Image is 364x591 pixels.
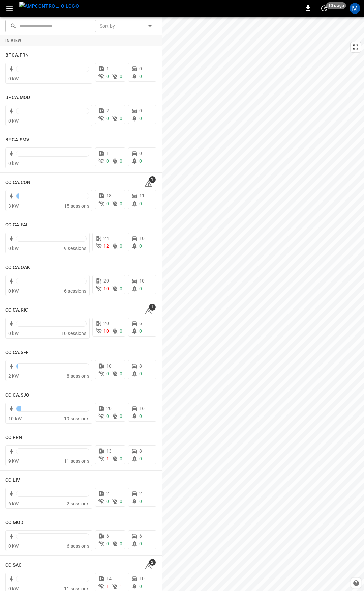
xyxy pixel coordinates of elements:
span: 0 [120,328,122,334]
span: 0 [106,371,109,376]
span: 10 [106,363,112,369]
span: 24 [103,236,109,241]
span: 1 [106,584,109,589]
span: 0 [139,584,142,589]
span: 10 s ago [326,2,346,9]
span: 13 [106,448,112,454]
span: 1 [106,151,109,156]
span: 0 [139,456,142,461]
span: 11 [139,193,145,198]
span: 0 [120,499,122,504]
span: 0 [120,371,122,376]
span: 10 [139,236,145,241]
h6: CC.CA.SFF [5,349,29,356]
button: set refresh interval [319,3,330,14]
h6: CC.MOD [5,519,24,527]
span: 0 [139,151,142,156]
span: 9 kW [8,458,19,464]
span: 0 [139,286,142,291]
span: 1 [120,584,122,589]
span: 0 [106,413,109,419]
h6: BF.CA.FRN [5,52,29,59]
img: ampcontrol.io logo [19,2,79,10]
span: 0 [120,456,122,461]
span: 0 kW [8,543,19,549]
span: 2 [106,491,109,496]
span: 0 [139,201,142,206]
canvas: Map [162,17,364,591]
span: 0 [139,108,142,113]
span: 0 [139,74,142,79]
span: 0 [139,413,142,419]
span: 10 sessions [61,331,87,336]
span: 1 [149,304,156,311]
span: 0 [106,74,109,79]
h6: CC.SAC [5,562,22,569]
span: 0 [120,413,122,419]
span: 2 [139,491,142,496]
span: 2 [106,108,109,113]
span: 2 sessions [67,501,89,506]
span: 0 [120,201,122,206]
span: 15 sessions [64,203,89,209]
h6: CC.CA.OAK [5,264,30,271]
h6: CC.CA.SJO [5,392,29,399]
span: 0 [120,286,122,291]
span: 2 [149,559,156,566]
span: 20 [103,321,109,326]
span: 1 [149,176,156,183]
span: 18 [106,193,112,198]
span: 0 [139,66,142,71]
span: 0 [106,201,109,206]
span: 0 kW [8,118,19,124]
span: 0 [120,541,122,546]
span: 2 kW [8,373,19,379]
span: 0 [106,541,109,546]
h6: CC.CA.FAI [5,221,27,229]
span: 6 sessions [64,288,87,294]
span: 0 [106,499,109,504]
span: 6 [139,533,142,539]
h6: CC.CA.RIC [5,306,28,314]
span: 14 [106,576,112,581]
span: 6 [106,533,109,539]
span: 0 [139,116,142,121]
span: 8 [139,363,142,369]
span: 16 [139,406,145,411]
span: 8 [139,448,142,454]
span: 0 kW [8,76,19,81]
span: 0 [106,116,109,121]
span: 0 [139,541,142,546]
span: 8 sessions [67,373,89,379]
h6: BF.CA.SMV [5,136,29,144]
span: 10 [139,576,145,581]
span: 0 [139,371,142,376]
span: 10 [103,286,109,291]
span: 19 sessions [64,416,89,421]
span: 3 kW [8,203,19,209]
span: 0 [139,499,142,504]
span: 10 [139,278,145,284]
h6: CC.CA.CON [5,179,30,186]
span: 20 [106,406,112,411]
div: profile-icon [350,3,360,14]
span: 6 kW [8,501,19,506]
h6: CC.FRN [5,434,22,441]
span: 0 [139,243,142,249]
span: 0 [139,158,142,164]
span: 1 [106,456,109,461]
span: 9 sessions [64,246,87,251]
span: 6 [139,321,142,326]
h6: CC.LIV [5,477,20,484]
span: 12 [103,243,109,249]
h6: BF.CA.MOD [5,94,30,101]
span: 0 kW [8,161,19,166]
span: 6 sessions [67,543,89,549]
span: 0 [120,243,122,249]
span: 0 kW [8,288,19,294]
span: 0 [139,328,142,334]
span: 20 [103,278,109,284]
span: 10 [103,328,109,334]
span: 10 kW [8,416,22,421]
span: 0 [106,158,109,164]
